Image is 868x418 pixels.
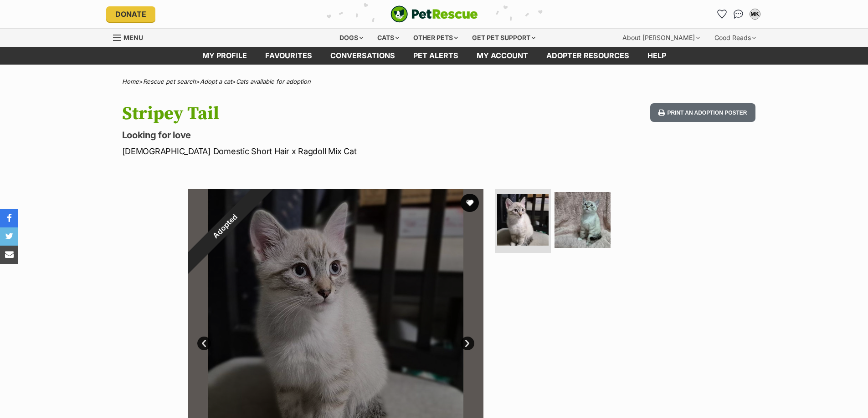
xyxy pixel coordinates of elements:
a: Cats available for adoption [236,78,311,85]
a: Conversations [731,7,746,21]
button: favourite [461,194,479,212]
img: logo-cat-932fe2b9b8326f06289b0f2fb663e598f794de774fb13d1741a6617ecf9a85b4.svg [390,5,478,23]
a: Rescue pet search [143,78,196,85]
a: Help [638,47,675,65]
div: Other pets [407,29,464,47]
a: Adopt a cat [200,78,232,85]
a: Favourites [256,47,321,65]
a: PetRescue [390,5,478,23]
a: Favourites [715,7,729,21]
div: Dogs [333,29,370,47]
a: My account [467,47,537,65]
a: conversations [321,47,404,65]
a: Home [122,78,139,85]
p: Looking for love [122,129,508,141]
button: Print an adoption poster [650,103,755,122]
a: Adopter resources [537,47,638,65]
a: Prev [197,337,211,350]
div: Good Reads [708,29,762,47]
ul: Account quick links [715,7,762,21]
a: Next [461,337,474,350]
div: About [PERSON_NAME] [616,29,706,47]
h1: Stripey Tail [122,103,508,124]
a: Menu [113,29,149,45]
img: chat-41dd97257d64d25036548639549fe6c8038ab92f7586957e7f3b1b290dea8141.svg [734,10,743,19]
button: My account [748,7,762,21]
img: Photo of Stripey Tail [497,194,549,246]
div: Get pet support [466,29,542,47]
div: MK [750,10,760,19]
p: [DEMOGRAPHIC_DATA] Domestic Short Hair x Ragdoll Mix Cat [122,145,508,157]
a: Donate [106,6,155,22]
a: My profile [193,47,256,65]
div: Cats [371,29,406,47]
a: Pet alerts [404,47,467,65]
div: > > > [99,78,769,85]
span: Menu [123,34,143,41]
img: Photo of Stripey Tail [555,192,611,248]
div: Adopted [167,168,282,283]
